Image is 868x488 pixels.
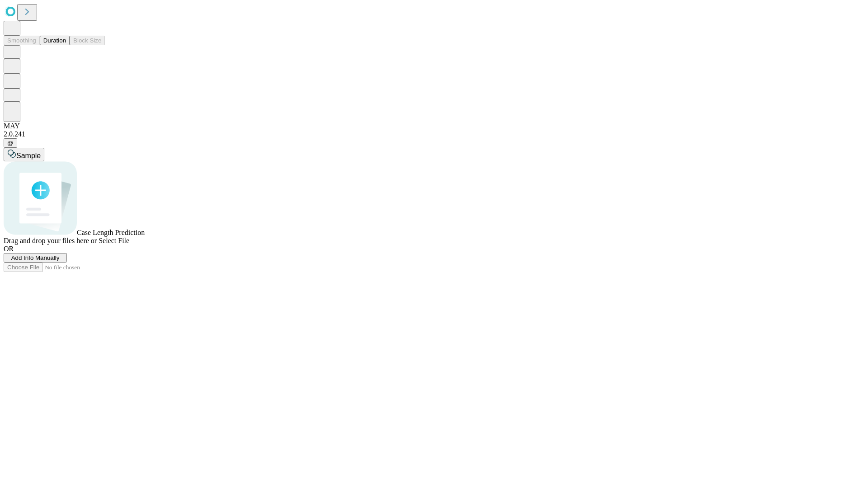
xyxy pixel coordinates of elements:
[4,138,17,148] button: @
[4,130,864,138] div: 2.0.241
[4,245,14,253] span: OR
[77,229,145,236] span: Case Length Prediction
[4,237,97,244] span: Drag and drop your files here or
[7,140,14,146] span: @
[11,254,60,261] span: Add Info Manually
[4,148,44,161] button: Sample
[40,36,70,45] button: Duration
[70,36,105,45] button: Block Size
[4,36,40,45] button: Smoothing
[4,122,864,130] div: MAY
[16,152,41,160] span: Sample
[4,253,67,263] button: Add Info Manually
[99,237,129,244] span: Select File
